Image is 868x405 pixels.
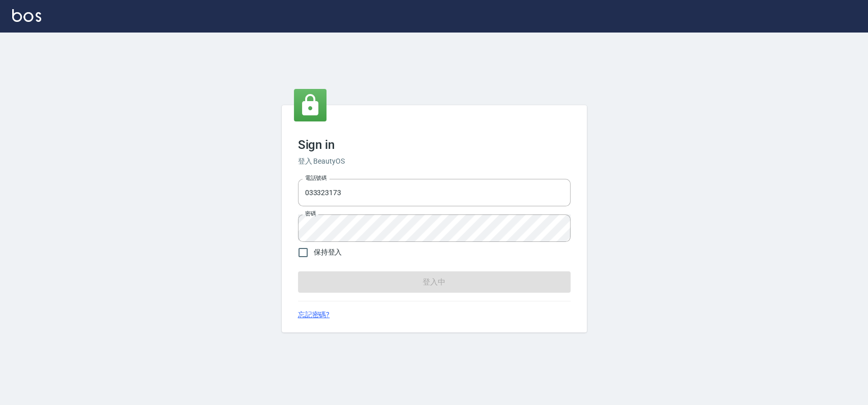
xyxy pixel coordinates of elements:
h3: Sign in [298,138,571,152]
h6: 登入 BeautyOS [298,156,571,167]
span: 保持登入 [314,247,342,258]
img: Logo [12,9,41,22]
label: 電話號碼 [305,174,326,182]
label: 密碼 [305,210,316,217]
a: 忘記密碼? [298,309,330,320]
